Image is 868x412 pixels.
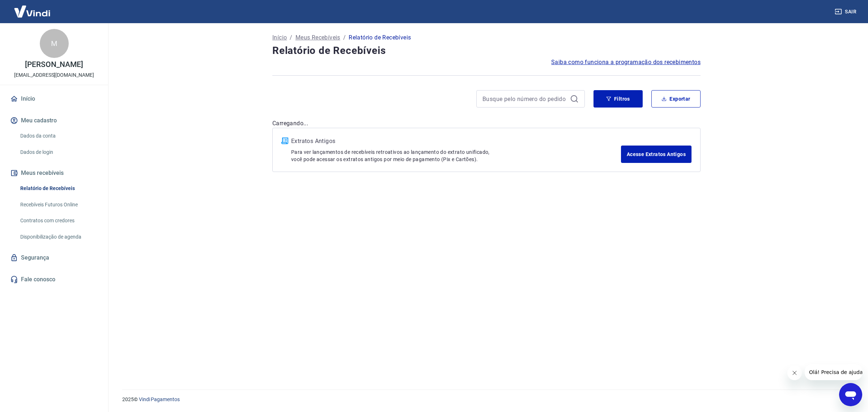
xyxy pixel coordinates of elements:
[17,197,99,212] a: Recebíveis Futuros Online
[272,43,701,58] h4: Relatório de Recebíveis
[291,148,621,163] p: Para ver lançamentos de recebíveis retroativos ao lançamento do extrato unificado, você pode aces...
[621,146,692,163] a: Acesse Extratos Antigos
[9,250,99,266] a: Segurança
[14,71,94,79] p: [EMAIL_ADDRESS][DOMAIN_NAME]
[343,33,346,42] p: /
[787,366,802,380] iframe: Fechar mensagem
[290,33,292,42] p: /
[122,396,851,403] p: 2025 ©
[9,0,56,22] img: Vindi
[17,181,99,196] a: Relatório de Recebíveis
[839,383,862,406] iframe: Botão para abrir a janela de mensagens
[291,137,621,146] p: Extratos Antigos
[9,91,99,107] a: Início
[25,61,83,68] p: [PERSON_NAME]
[482,93,567,104] input: Busque pelo número do pedido
[651,90,701,108] button: Exportar
[4,5,61,11] span: Olá! Precisa de ajuda?
[295,33,340,42] a: Meus Recebíveis
[349,33,411,42] p: Relatório de Recebíveis
[9,113,99,129] button: Meu cadastro
[272,119,701,128] p: Carregando...
[139,396,180,402] a: Vindi Pagamentos
[833,5,859,18] button: Sair
[9,272,99,287] a: Fale conosco
[17,230,99,244] a: Disponibilização de agenda
[40,29,69,58] div: M
[281,138,288,144] img: ícone
[9,165,99,181] button: Meus recebíveis
[17,213,99,228] a: Contratos com credores
[17,129,99,143] a: Dados da conta
[593,90,643,108] button: Filtros
[17,145,99,160] a: Dados de login
[805,364,862,380] iframe: Mensagem da empresa
[272,33,287,42] a: Início
[551,58,701,67] a: Saiba como funciona a programação dos recebimentos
